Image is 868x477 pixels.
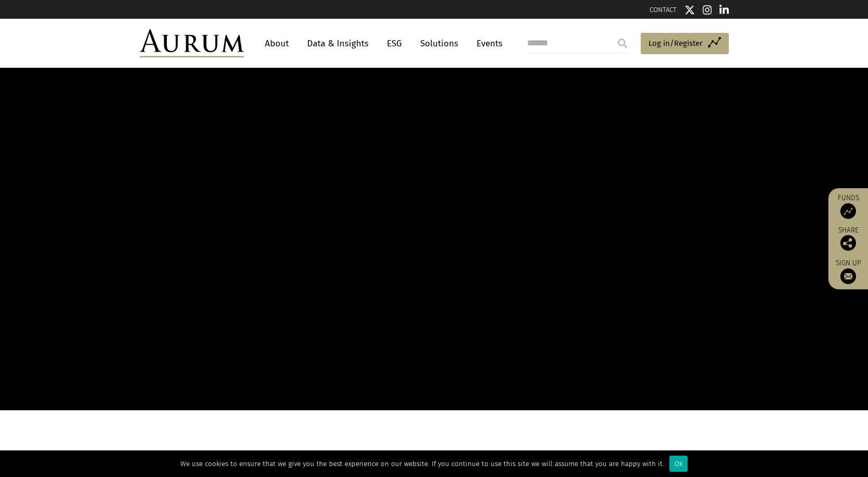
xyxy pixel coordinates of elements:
a: Sign up [834,259,863,284]
a: Data & Insights [302,34,374,53]
a: Events [471,34,503,53]
div: Ok [669,456,688,472]
img: Linkedin icon [719,5,729,15]
a: CONTACT [650,6,677,14]
img: Share this post [840,235,856,251]
a: About [260,34,294,53]
div: Share [834,227,863,251]
img: Twitter icon [684,5,695,15]
a: ESG [382,34,407,53]
input: Submit [612,33,633,54]
a: Funds [834,193,863,219]
a: Solutions [415,34,463,53]
img: Aurum [140,29,244,57]
img: Instagram icon [703,5,712,15]
span: Log in/Register [649,37,703,50]
img: Sign up to our newsletter [840,268,856,284]
img: Access Funds [840,203,856,219]
a: Log in/Register [641,33,729,55]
